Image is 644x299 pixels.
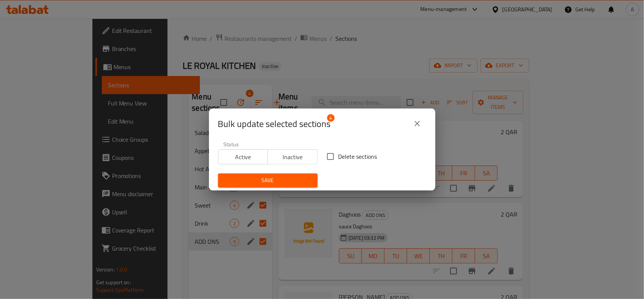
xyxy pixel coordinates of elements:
span: Save [224,176,312,185]
button: Active [218,149,268,164]
button: Save [218,174,318,187]
span: Delete sections [338,152,377,161]
button: close [408,115,426,133]
span: Inactive [271,152,315,163]
button: Inactive [267,149,318,164]
span: 4 [327,114,335,122]
span: Active [221,152,265,163]
span: Selected section count [218,118,331,130]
